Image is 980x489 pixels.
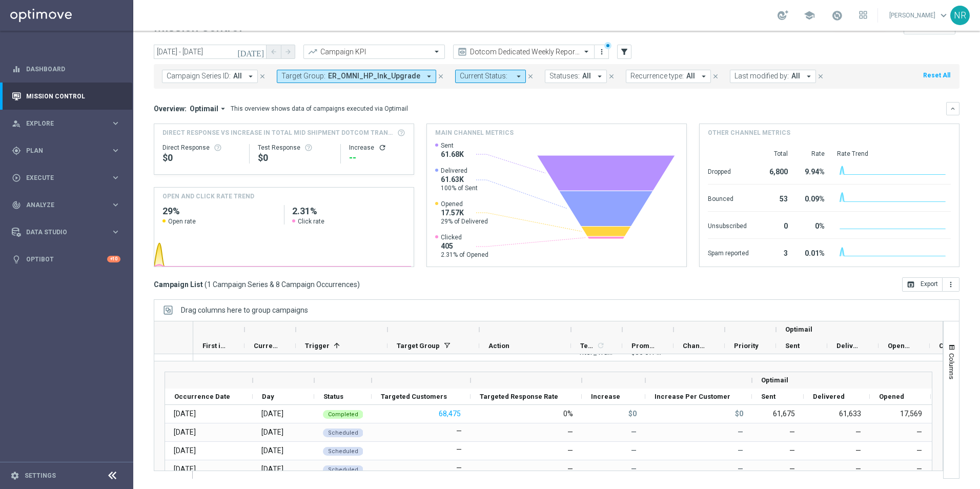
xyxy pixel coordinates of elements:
div: 61,675 [752,405,804,423]
div: Tuesday [261,409,283,418]
div: 0.01% [800,244,825,260]
div: — [804,460,870,478]
span: Clicked [441,233,488,241]
div: 9.94% [800,162,825,179]
i: arrow_drop_down [424,72,434,81]
button: keyboard_arrow_down [946,102,959,115]
span: — [738,446,743,455]
button: gps_fixed Plan keyboard_arrow_right [11,147,121,155]
i: arrow_back [270,48,277,55]
div: Optibot [12,246,120,273]
div: Rate Trend [837,150,951,158]
div: Explore [12,119,111,128]
span: Click rate [298,217,324,226]
div: 19 Aug 2025 [174,427,196,437]
div: — [567,427,573,437]
div: — [752,423,804,441]
span: — [631,428,637,436]
i: arrow_drop_down [218,104,228,113]
div: Plan [12,146,111,155]
h4: Main channel metrics [435,128,514,137]
span: Campaign Series ID: [167,72,231,80]
span: Plan [26,148,111,154]
h4: OPEN AND CLICK RATE TREND [162,192,254,201]
span: All [686,72,695,80]
div: -- [349,152,405,164]
i: trending_up [308,47,318,57]
button: equalizer Dashboard [11,65,121,73]
span: 2.31% of Opened [441,251,488,259]
span: Recurrence type: [630,72,684,80]
span: 61.68K [441,150,464,159]
button: close [816,71,825,82]
colored-tag: Scheduled [323,464,363,474]
i: keyboard_arrow_right [111,146,120,155]
div: lightbulb Optibot +10 [11,255,121,263]
i: arrow_drop_down [699,72,708,81]
colored-tag: Completed [323,409,363,419]
button: Mission Control [11,92,121,100]
div: Row Groups [181,306,308,314]
div: Tuesday [261,446,283,455]
span: 100% of Sent [441,184,478,192]
i: lightbulb [12,255,21,264]
colored-tag: Scheduled [323,427,363,437]
i: close [608,73,615,80]
span: Optimail [785,325,812,333]
label: — [456,445,462,454]
i: keyboard_arrow_right [111,200,120,210]
span: Explore [26,120,111,127]
div: 61,633 [804,405,870,423]
colored-tag: Scheduled [323,446,363,456]
label: — [456,426,462,436]
span: Calculate column [595,340,605,351]
a: Settings [25,473,56,479]
i: keyboard_arrow_down [949,105,956,112]
a: Mission Control [26,83,120,110]
i: refresh [597,341,605,350]
span: Scheduled [328,448,358,455]
i: keyboard_arrow_right [111,227,120,237]
span: Day [262,393,274,400]
div: Direct Response [162,144,241,152]
span: Action [488,342,509,350]
div: Bounced [708,190,749,206]
span: Direct Response VS Increase In Total Mid Shipment Dotcom Transaction Amount [162,128,394,137]
div: Tuesday [261,427,283,437]
div: NR [950,6,970,25]
div: 12 Aug 2025 [174,409,196,418]
span: 17.57K [441,208,488,217]
div: track_changes Analyze keyboard_arrow_right [11,201,121,209]
i: keyboard_arrow_right [111,173,120,182]
i: close [259,73,266,80]
button: open_in_browser Export [902,277,943,292]
i: arrow_drop_down [514,72,523,81]
button: Current Status: arrow_drop_down [455,70,526,83]
div: — [804,442,870,460]
span: Trigger [305,342,330,350]
div: 0% [800,217,825,233]
div: 0.09% [800,190,825,206]
span: All [791,72,800,80]
button: Campaign Series ID: All arrow_drop_down [162,70,258,83]
span: Channel [683,342,707,350]
span: Drag columns here to group campaigns [181,306,308,314]
button: Last modified by: All arrow_drop_down [730,70,816,83]
span: 1 Campaign Series & 8 Campaign Occurrences [207,280,357,289]
span: ) [357,280,360,289]
i: close [712,73,719,80]
span: Status [323,393,343,400]
div: 0% [563,409,573,418]
span: Open rate [168,217,196,226]
div: Total [761,150,788,158]
div: $0 [162,152,241,164]
i: close [527,73,534,80]
span: Sent [785,342,800,350]
span: Delivered [441,167,478,175]
span: Columns [948,353,956,379]
div: 53 [761,190,788,206]
div: — [870,442,931,460]
span: Scheduled [328,466,358,473]
h3: Overview: [154,104,187,113]
input: Select date range [154,45,267,59]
